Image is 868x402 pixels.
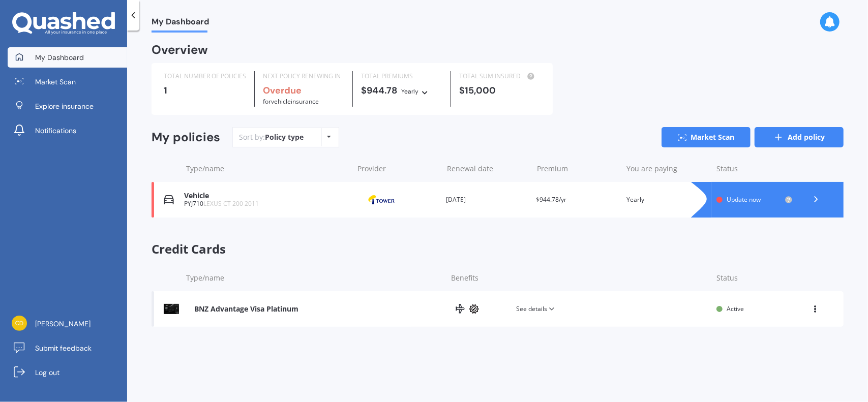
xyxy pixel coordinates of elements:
div: My policies [152,130,220,145]
img: Tower [356,190,407,209]
div: Type/name [186,164,349,174]
div: TOTAL SUM INSURED [459,71,541,81]
a: [PERSON_NAME] [8,314,127,334]
div: [DATE] [446,195,528,205]
span: for Vehicle insurance [263,97,319,106]
div: $944.78 [361,85,442,97]
img: Vehicle [164,195,174,205]
span: Notifications [35,126,76,136]
span: Market Scan [35,77,76,87]
span: [PERSON_NAME] [35,319,91,329]
span: Credit Cards [152,242,844,257]
div: Renewal date [447,164,529,174]
span: My Dashboard [35,52,84,63]
div: Policy type [265,132,304,142]
span: Log out [35,367,59,378]
img: 868a7dd69bcb738fdb56af3a6d080354 [12,316,27,331]
a: Notifications [8,120,127,141]
div: Yearly [626,195,708,205]
div: Sort by: [239,132,304,142]
div: NEXT POLICY RENEWING IN [263,71,344,81]
div: Premium [537,164,619,174]
span: See details [517,304,556,314]
a: Market Scan [8,72,127,92]
div: TOTAL NUMBER OF POLICIES [164,71,246,81]
span: Explore insurance [35,101,94,111]
b: Overdue [263,84,302,97]
span: Submit feedback [35,343,92,353]
div: Status [716,273,793,283]
span: Active [727,304,744,313]
div: Status [716,164,793,174]
a: Market Scan [662,127,751,147]
span: LEXUS CT 200 2011 [203,199,259,208]
div: Overview [152,45,208,55]
a: Log out [8,362,127,383]
div: 1 [164,85,246,96]
a: Submit feedback [8,338,127,358]
div: Yearly [401,86,418,97]
div: BNZ Advantage Visa Platinum [194,304,298,314]
div: $15,000 [459,85,541,96]
span: $944.78/yr [536,195,567,204]
div: You are paying [627,164,709,174]
div: Type/name [186,273,443,283]
a: My Dashboard [8,47,127,68]
a: Add policy [755,127,844,147]
div: PYJ710 [184,200,348,207]
div: Vehicle [184,192,348,200]
div: Benefits [452,273,709,283]
img: BNZ Advantage Visa Platinum [164,304,179,314]
span: Update now [727,195,761,204]
div: Provider [357,164,439,174]
a: Explore insurance [8,96,127,116]
div: TOTAL PREMIUMS [361,71,442,81]
span: My Dashboard [152,17,209,30]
